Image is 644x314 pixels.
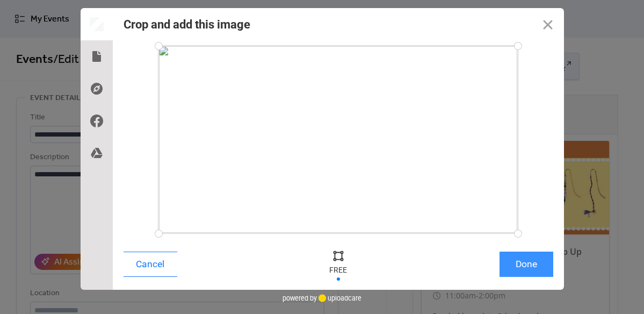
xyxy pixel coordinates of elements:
button: Cancel [124,252,177,277]
button: Done [500,252,553,277]
div: Crop and add this image [124,18,250,31]
div: Google Drive [81,137,113,169]
div: Preview [81,8,113,40]
div: powered by [283,290,361,306]
div: Local Files [81,40,113,73]
a: uploadcare [317,294,361,302]
button: Close [532,8,564,40]
div: Direct Link [81,73,113,105]
div: Facebook [81,105,113,137]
